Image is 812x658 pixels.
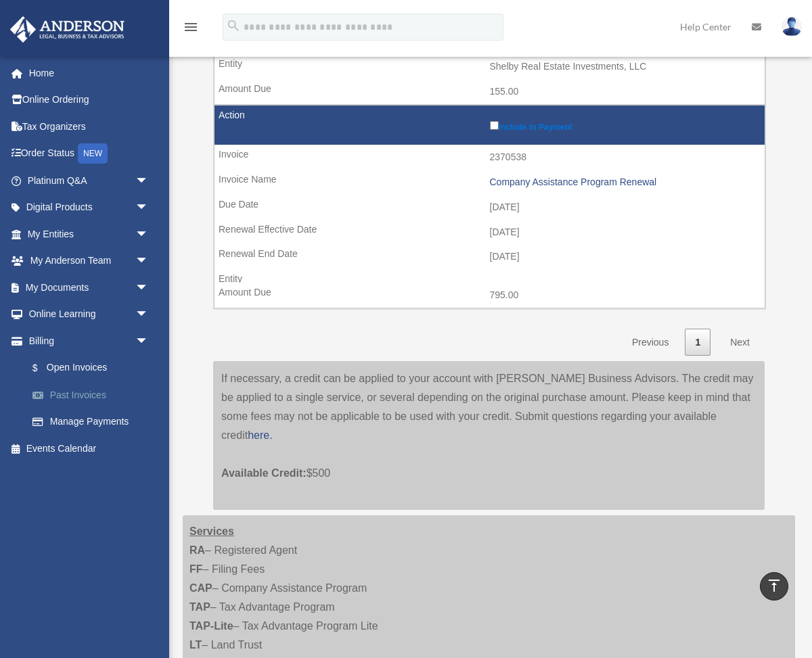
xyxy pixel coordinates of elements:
a: Order StatusNEW [9,140,169,168]
a: Billingarrow_drop_down [9,327,169,354]
td: 2370538 [215,145,765,170]
span: $ [40,360,47,377]
p: $500 [221,445,757,483]
a: Events Calendar [9,435,169,462]
div: If necessary, a credit can be applied to your account with [PERSON_NAME] Business Advisors. The c... [213,361,765,510]
a: My Entitiesarrow_drop_down [9,220,169,248]
a: Past Invoices [19,381,169,408]
label: Include in Payment [490,118,759,132]
span: arrow_drop_down [135,274,162,302]
input: Include in Payment [490,121,499,130]
a: Tax Organizers [9,113,169,140]
a: Online Ordering [9,87,169,114]
strong: TAP-Lite [189,620,233,632]
a: menu [183,24,199,35]
td: [DATE] [215,195,765,220]
strong: RA [189,544,205,556]
a: Online Learningarrow_drop_down [9,301,169,328]
a: 1 [685,329,710,356]
span: arrow_drop_down [135,220,162,248]
td: 155.00 [215,79,765,105]
i: menu [183,19,199,35]
a: vertical_align_top [760,572,788,601]
a: here. [248,429,272,441]
span: arrow_drop_down [135,301,162,329]
td: [DATE] [215,244,765,270]
img: Anderson Advisors Platinum Portal [6,16,129,43]
span: arrow_drop_down [135,327,162,355]
td: 795.00 [215,283,765,308]
a: Manage Payments [19,408,169,436]
strong: CAP [189,582,212,594]
strong: Services [189,525,234,537]
strong: LT [189,639,202,651]
a: Home [9,60,169,87]
i: vertical_align_top [766,578,782,594]
td: Shelby Real Estate Investments, LLC [215,54,765,80]
a: My Anderson Teamarrow_drop_down [9,248,169,275]
span: arrow_drop_down [135,248,162,275]
img: User Pic [782,17,802,37]
i: search [226,18,241,33]
a: $Open Invoices [19,354,162,382]
a: Platinum Q&Aarrow_drop_down [9,167,169,194]
strong: FF [189,563,203,575]
a: My Documentsarrow_drop_down [9,274,169,301]
a: Digital Productsarrow_drop_down [9,194,169,221]
div: Company Assistance Program Renewal [490,177,759,188]
strong: TAP [189,601,210,613]
a: Next [720,329,760,356]
span: arrow_drop_down [135,194,162,222]
span: arrow_drop_down [135,167,162,195]
td: [DATE] [215,220,765,245]
span: Available Credit: [221,467,307,479]
a: Previous [622,329,679,356]
div: NEW [78,143,108,164]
